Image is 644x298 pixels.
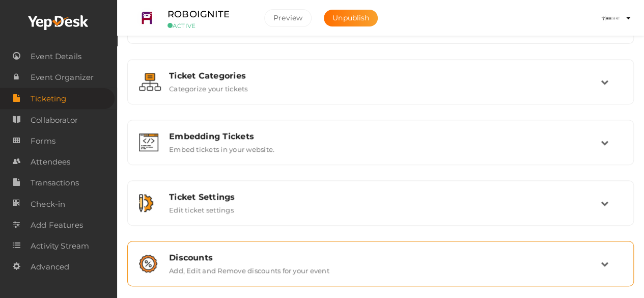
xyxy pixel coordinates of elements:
[264,9,312,27] button: Preview
[169,262,329,275] label: Add, Edit and Remove discounts for your event
[133,267,628,277] a: Discounts Add, Edit and Remove discounts for your event
[31,67,94,88] span: Event Organizer
[139,133,158,151] img: embed.svg
[31,152,70,172] span: Attendees
[169,80,248,93] label: Categorize your tickets
[169,192,601,202] div: Ticket Settings
[133,146,628,155] a: Embedding Tickets Embed tickets in your website.
[137,8,157,29] img: RSPMBPJE_small.png
[169,71,601,80] div: Ticket Categories
[139,255,157,273] img: promotions.svg
[167,7,230,22] label: ROBOIGNITE
[324,10,378,26] button: Unpublish
[600,8,621,29] img: ACg8ocLqu5jM_oAeKNg0It_CuzWY7FqhiTBdQx-M6CjW58AJd_s4904=s100
[332,13,369,22] span: Unpublish
[31,236,89,256] span: Activity Stream
[31,110,78,130] span: Collaborator
[31,173,79,193] span: Transactions
[133,85,628,95] a: Ticket Categories Categorize your tickets
[31,257,69,277] span: Advanced
[31,194,65,214] span: Check-in
[133,206,628,216] a: Ticket Settings Edit ticket settings
[169,253,601,262] div: Discounts
[139,194,153,212] img: setting.svg
[169,131,601,141] div: Embedding Tickets
[169,202,234,214] label: Edit ticket settings
[31,89,66,109] span: Ticketing
[167,22,249,30] small: ACTIVE
[31,46,81,67] span: Event Details
[139,73,161,91] img: grouping.svg
[31,131,55,151] span: Forms
[169,141,274,153] label: Embed tickets in your website.
[31,215,83,235] span: Add Features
